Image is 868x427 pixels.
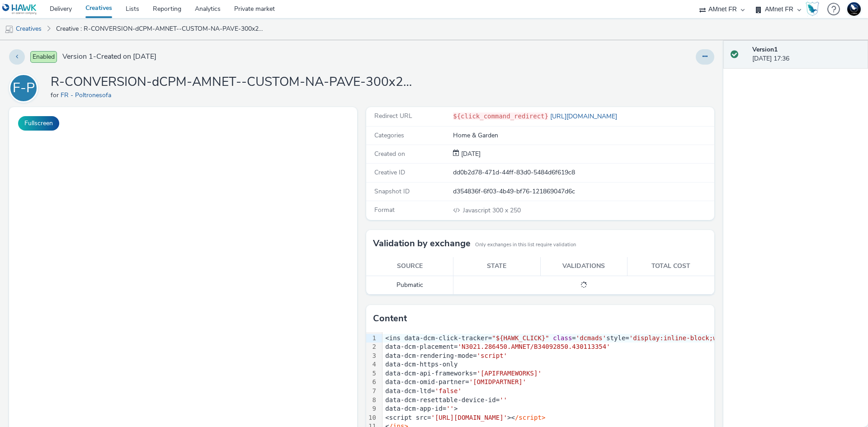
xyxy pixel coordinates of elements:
small: Only exchanges in this list require validation [475,241,576,249]
div: 9 [366,404,377,413]
div: data-dcm-https-only [382,360,809,369]
span: "${HAWK_CLICK}" [492,334,549,342]
a: F-P [9,84,42,92]
span: /script> [515,414,545,421]
div: data-dcm-rendering-mode= [382,352,809,361]
span: 300 x 250 [462,206,521,215]
span: Javascript [463,206,492,215]
span: 'N3021.286450.AMNET/B34092850.430113354' [458,343,610,350]
th: State [453,257,541,276]
img: undefined Logo [2,4,37,15]
th: Total cost [627,257,715,276]
div: 6 [366,378,377,387]
button: Fullscreen [18,116,59,131]
div: 2 [366,343,377,352]
span: 'false' [435,387,462,394]
span: Categories [374,131,404,140]
span: '' [500,396,507,404]
div: data-dcm-placement= [382,343,809,352]
h3: Validation by exchange [373,237,471,250]
span: Redirect URL [374,112,412,120]
span: 'script' [477,352,507,359]
div: 7 [366,387,377,396]
div: F-P [13,75,35,101]
span: 'display:inline-block;width:300px;height:250px' [629,334,808,342]
div: data-dcm-app-id= > [382,404,809,413]
div: [DATE] 17:36 [752,45,861,64]
img: mobile [5,25,14,34]
a: [URL][DOMAIN_NAME] [548,112,621,121]
div: 4 [366,360,377,369]
a: Hawk Academy [806,2,823,16]
td: Pubmatic [366,276,453,294]
img: Hawk Academy [806,2,819,16]
span: Created on [374,150,405,158]
span: class [553,334,572,342]
div: d354836f-6f03-4b49-bf76-121869047d6c [453,187,713,196]
a: Creative : R-CONVERSION-dCPM-AMNET--CUSTOM-NA-PAVE-300x250-Mobile-NA - $[PHONE_NUMBER]$ [52,18,269,40]
div: 1 [366,334,377,343]
div: 3 [366,352,377,361]
span: 'dcmads' [576,334,606,342]
div: 10 [366,413,377,422]
span: '[APIFRAMEWORKS]' [477,370,542,377]
span: for [51,91,61,99]
span: Creative ID [374,168,405,177]
span: Enabled [30,51,57,63]
span: '' [446,405,454,412]
div: Creation 25 September 2025, 17:36 [459,150,481,159]
div: data-dcm-ltd= [382,387,809,396]
img: Support Hawk [847,2,861,16]
th: Source [366,257,453,276]
div: 5 [366,369,377,378]
a: FR - Poltronesofa [61,91,115,99]
div: Home & Garden [453,131,713,140]
h3: Content [373,312,407,325]
div: data-dcm-api-frameworks= [382,369,809,378]
span: [DATE] [459,150,481,158]
th: Validations [540,257,627,276]
div: data-dcm-resettable-device-id= [382,396,809,405]
span: Snapshot ID [374,187,410,196]
div: <ins data-dcm-click-tracker= = style= [382,334,809,343]
div: <script src= >< [382,413,809,422]
span: Format [374,206,395,214]
strong: Version 1 [752,45,778,54]
span: Version 1 - Created on [DATE] [62,52,156,62]
div: dd0b2d78-471d-44ff-83d0-5484d6f619c8 [453,168,713,177]
span: '[OMIDPARTNER]' [469,378,526,385]
div: data-dcm-omid-partner= [382,378,809,387]
div: 8 [366,396,377,405]
h1: R-CONVERSION-dCPM-AMNET--CUSTOM-NA-PAVE-300x250-Mobile-NA - $[PHONE_NUMBER]$ [51,74,412,91]
code: ${click_command_redirect} [453,113,548,120]
span: '[URL][DOMAIN_NAME]' [431,414,507,421]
